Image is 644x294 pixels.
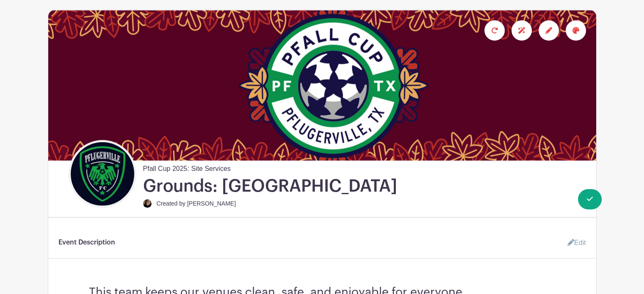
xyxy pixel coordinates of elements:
[71,142,134,206] img: PFC_logo_1x1_darkbg.png
[48,10,596,160] img: Pfall%20Cup%202025%20Banner.jpg
[58,239,115,247] h6: Event Description
[157,200,236,207] small: Created by [PERSON_NAME]
[143,176,397,197] h1: Grounds: [GEOGRAPHIC_DATA]
[143,160,231,174] span: Pfall Cup 2025: Site Services
[143,199,152,208] img: 20220811_104416%20(2).jpg
[561,234,586,251] a: Edit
